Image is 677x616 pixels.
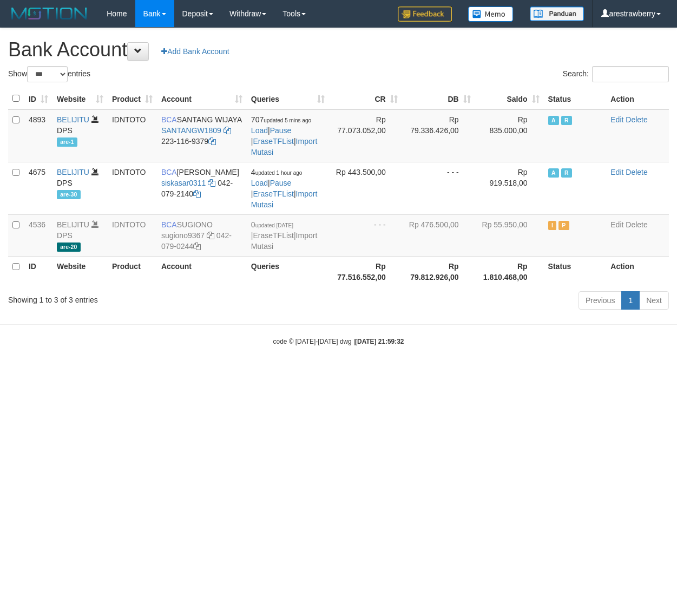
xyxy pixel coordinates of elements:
[154,42,236,61] a: Add Bank Account
[208,137,216,146] a: Copy 2231169379 to clipboard
[402,162,475,214] td: - - -
[561,116,572,125] span: Running
[251,115,317,156] span: | | |
[24,109,52,162] td: 4893
[561,168,572,178] span: Running
[8,5,90,22] img: MOTION_logo.png
[610,115,623,124] a: Edit
[157,109,247,162] td: SANTANG WIJAYA 223-116-9379
[27,66,68,82] select: Showentries
[626,115,647,124] a: Delete
[255,170,303,176] span: updated 1 hour ago
[52,109,108,162] td: DPS
[161,115,177,124] span: BCA
[639,291,669,310] a: Next
[52,162,108,214] td: DPS
[626,168,647,176] a: Delete
[24,88,52,109] th: ID: activate to sort column ascending
[8,290,274,305] div: Showing 1 to 3 of 3 entries
[161,231,205,240] a: sugiono9367
[57,220,89,229] a: BELIJITU
[251,168,317,209] span: | | |
[52,256,108,287] th: Website
[329,109,402,162] td: Rp 77.073.052,00
[329,88,402,109] th: CR: activate to sort column ascending
[329,214,402,256] td: - - -
[355,338,404,345] strong: [DATE] 21:59:32
[251,189,317,209] a: Import Mutasi
[270,126,292,135] a: Pause
[161,168,177,176] span: BCA
[548,116,559,125] span: Active
[530,6,584,21] img: panduan.png
[52,88,108,109] th: Website: activate to sort column ascending
[193,242,201,251] a: Copy 0420790244 to clipboard
[108,88,157,109] th: Product: activate to sort column ascending
[270,179,292,187] a: Pause
[52,214,108,256] td: DPS
[108,162,157,214] td: IDNTOTO
[24,256,52,287] th: ID
[468,6,514,22] img: Button%20Memo.svg
[579,291,622,310] a: Previous
[24,214,52,256] td: 4536
[161,220,177,229] span: BCA
[251,220,293,229] span: 0
[208,179,215,187] a: Copy siskasar0311 to clipboard
[563,66,669,82] label: Search:
[251,231,317,251] a: Import Mutasi
[610,220,623,229] a: Edit
[626,220,647,229] a: Delete
[57,137,77,147] span: are-1
[621,291,640,310] a: 1
[253,189,293,198] a: EraseTFList
[475,214,544,256] td: Rp 55.950,00
[253,137,293,146] a: EraseTFList
[475,109,544,162] td: Rp 835.000,00
[273,338,404,345] small: code © [DATE]-[DATE] dwg |
[57,168,89,176] a: BELIJITU
[8,39,669,61] h1: Bank Account
[264,117,311,123] span: updated 5 mins ago
[402,109,475,162] td: Rp 79.336.426,00
[251,126,268,135] a: Load
[251,115,311,124] span: 707
[558,221,569,230] span: Paused
[251,168,303,176] span: 4
[610,168,623,176] a: Edit
[161,126,221,135] a: SANTANGW1809
[108,214,157,256] td: IDNTOTO
[157,88,247,109] th: Account: activate to sort column ascending
[157,256,247,287] th: Account
[24,162,52,214] td: 4675
[475,88,544,109] th: Saldo: activate to sort column ascending
[548,221,557,230] span: Inactive
[193,189,201,198] a: Copy 0420792140 to clipboard
[398,6,452,22] img: Feedback.jpg
[247,256,329,287] th: Queries
[402,88,475,109] th: DB: activate to sort column ascending
[255,222,293,228] span: updated [DATE]
[251,137,317,156] a: Import Mutasi
[253,231,293,240] a: EraseTFList
[8,66,90,82] label: Show entries
[57,190,81,199] span: are-30
[224,126,231,135] a: Copy SANTANGW1809 to clipboard
[57,243,81,252] span: are-20
[108,256,157,287] th: Product
[475,256,544,287] th: Rp 1.810.468,00
[606,256,669,287] th: Action
[207,231,214,240] a: Copy sugiono9367 to clipboard
[251,220,317,251] span: | |
[57,115,89,124] a: BELIJITU
[247,88,329,109] th: Queries: activate to sort column ascending
[402,256,475,287] th: Rp 79.812.926,00
[108,109,157,162] td: IDNTOTO
[157,162,247,214] td: [PERSON_NAME] 042-079-2140
[402,214,475,256] td: Rp 476.500,00
[544,256,607,287] th: Status
[592,66,669,82] input: Search:
[329,256,402,287] th: Rp 77.516.552,00
[475,162,544,214] td: Rp 919.518,00
[544,88,607,109] th: Status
